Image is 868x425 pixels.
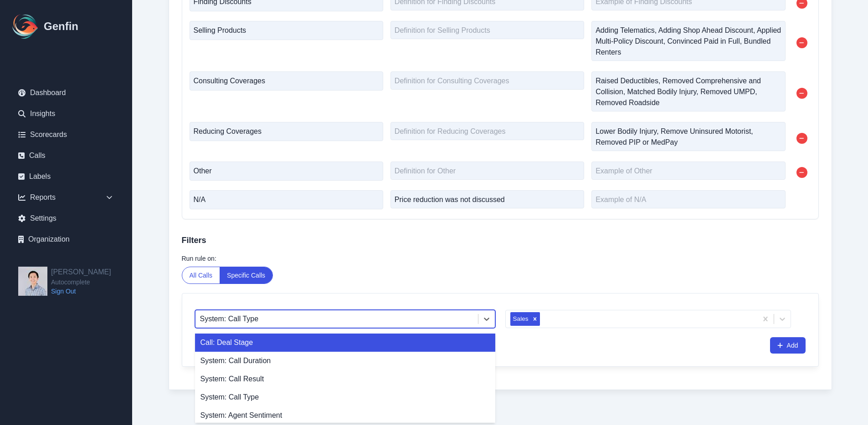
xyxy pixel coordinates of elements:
[190,21,383,40] input: Label
[11,126,121,144] a: Scorecards
[182,267,220,283] button: All Calls
[190,190,383,209] input: Label
[770,337,805,354] button: Add
[11,105,121,123] a: Insights
[11,147,121,165] a: Calls
[190,122,383,141] input: Label
[510,312,530,326] div: Sales
[195,334,495,352] div: Call: Deal Stage
[591,71,785,111] textarea: Raised Deductibles, Removed Comprehensive and Collision, Matched Bodily Injury, Removed UMPD, Rem...
[11,12,40,41] img: Logo
[195,388,495,406] div: System: Call Type
[51,278,111,287] span: Autocomplete
[11,209,121,228] a: Settings
[591,21,785,61] textarea: Adding Telematics, Adding Shop Ahead Discount, Applied Multi-Policy Discount, Convinced Paid in F...
[190,162,383,181] input: Label
[182,254,819,263] label: Run rule on:
[182,234,819,247] h3: Filters
[190,71,383,91] input: Label
[390,190,584,208] textarea: Price reduction was not discussed
[530,312,540,326] div: Remove Sales
[195,352,495,370] div: System: Call Duration
[11,188,121,207] div: Reports
[51,267,111,278] h2: [PERSON_NAME]
[11,167,121,186] a: Labels
[11,230,121,248] a: Organization
[220,267,272,283] button: Specific Calls
[18,267,47,296] img: Jeffrey Pang
[195,406,495,425] div: System: Agent Sentiment
[195,370,495,388] div: System: Call Result
[44,19,78,34] h1: Genfin
[51,287,111,296] a: Sign Out
[591,122,785,151] textarea: Lower Bodily Injury, Remove Uninsured Motorist, Removed PIP or MedPay
[11,84,121,102] a: Dashboard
